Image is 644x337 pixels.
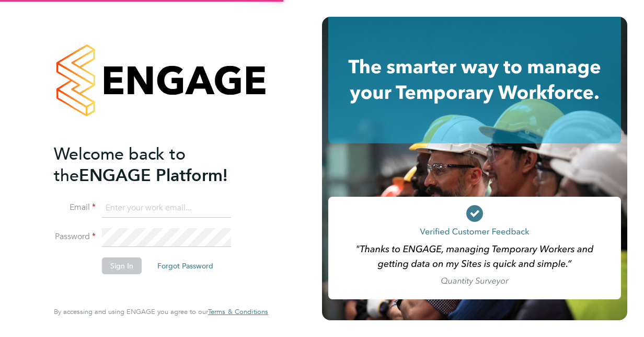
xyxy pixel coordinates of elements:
[149,257,222,274] button: Forgot Password
[102,257,142,274] button: Sign In
[54,231,96,242] label: Password
[208,308,268,316] a: Terms & Conditions
[54,202,96,213] label: Email
[54,143,258,186] h2: ENGAGE Platform!
[102,199,231,218] input: Enter your work email...
[54,144,186,186] span: Welcome back to the
[208,307,268,316] span: Terms & Conditions
[54,307,268,316] span: By accessing and using ENGAGE you agree to our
